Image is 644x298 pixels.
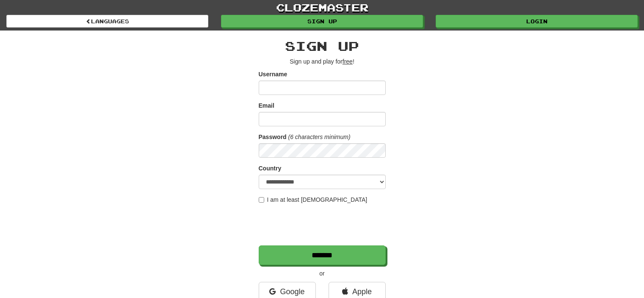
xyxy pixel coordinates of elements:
[259,208,387,241] iframe: reCAPTCHA
[259,57,386,66] p: Sign up and play for !
[221,15,423,28] a: Sign up
[436,15,638,28] a: Login
[259,195,368,204] label: I am at least [DEMOGRAPHIC_DATA]
[288,134,351,140] em: (6 characters minimum)
[259,164,282,173] label: Country
[259,70,287,78] label: Username
[259,133,287,141] label: Password
[343,58,353,65] u: free
[259,197,264,203] input: I am at least [DEMOGRAPHIC_DATA]
[259,269,386,278] p: or
[259,39,386,53] h2: Sign up
[259,101,274,110] label: Email
[6,15,208,28] a: Languages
